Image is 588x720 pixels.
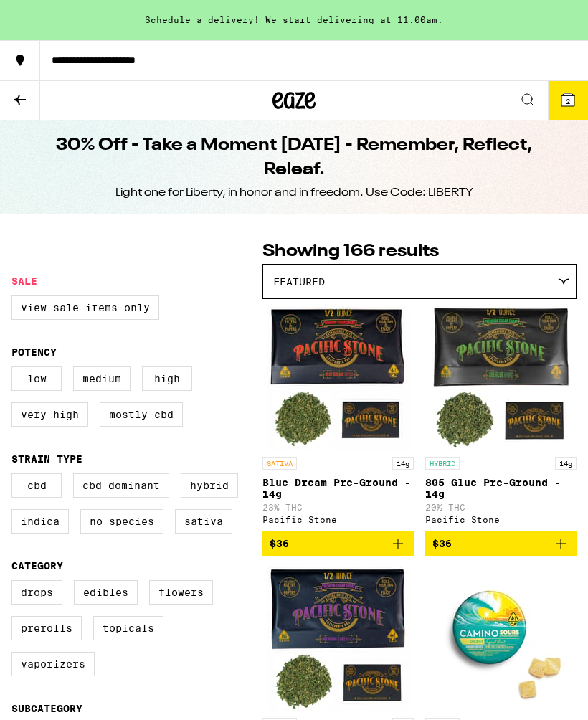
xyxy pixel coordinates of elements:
[262,306,414,531] a: Open page for Blue Dream Pre-Ground - 14g from Pacific Stone
[262,477,414,500] p: Blue Dream Pre-Ground - 14g
[74,580,138,605] label: Edibles
[425,531,577,556] button: Add to bag
[392,457,414,470] p: 14g
[115,185,473,201] div: Light one for Liberty, in honor and in freedom. Use Code: LIBERTY
[262,531,414,556] button: Add to bag
[425,477,577,500] p: 805 Glue Pre-Ground - 14g
[432,538,452,549] span: $36
[425,515,577,524] div: Pacific Stone
[11,580,62,605] label: Drops
[93,616,163,640] label: Topicals
[175,509,232,534] label: Sativa
[267,306,410,450] img: Pacific Stone - Blue Dream Pre-Ground - 14g
[100,402,183,427] label: Mostly CBD
[430,567,573,711] img: Camino - Tropical Burst Energy Sour Gummies
[80,509,163,534] label: No Species
[425,503,577,512] p: 20% THC
[11,473,62,498] label: CBD
[425,457,460,470] p: HYBRID
[425,306,577,531] a: Open page for 805 Glue Pre-Ground - 14g from Pacific Stone
[270,538,289,549] span: $36
[262,457,297,470] p: SATIVA
[11,402,88,427] label: Very High
[555,457,577,470] p: 14g
[11,652,95,676] label: Vaporizers
[142,366,192,391] label: High
[181,473,238,498] label: Hybrid
[11,295,159,320] label: View Sale Items Only
[149,580,213,605] label: Flowers
[11,366,62,391] label: Low
[73,366,131,391] label: Medium
[33,133,555,182] h1: 30% Off - Take a Moment [DATE] - Remember, Reflect, Releaf.
[11,275,37,287] legend: Sale
[548,81,588,120] button: 2
[11,453,82,465] legend: Strain Type
[73,473,169,498] label: CBD Dominant
[267,567,410,711] img: Pacific Stone - Wedding Cake Pre-Ground - 14g
[566,97,570,105] span: 2
[262,515,414,524] div: Pacific Stone
[262,503,414,512] p: 23% THC
[273,276,325,288] span: Featured
[11,346,57,358] legend: Potency
[430,306,573,450] img: Pacific Stone - 805 Glue Pre-Ground - 14g
[11,703,82,714] legend: Subcategory
[11,509,69,534] label: Indica
[11,616,82,640] label: Prerolls
[262,240,577,264] p: Showing 166 results
[11,560,63,572] legend: Category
